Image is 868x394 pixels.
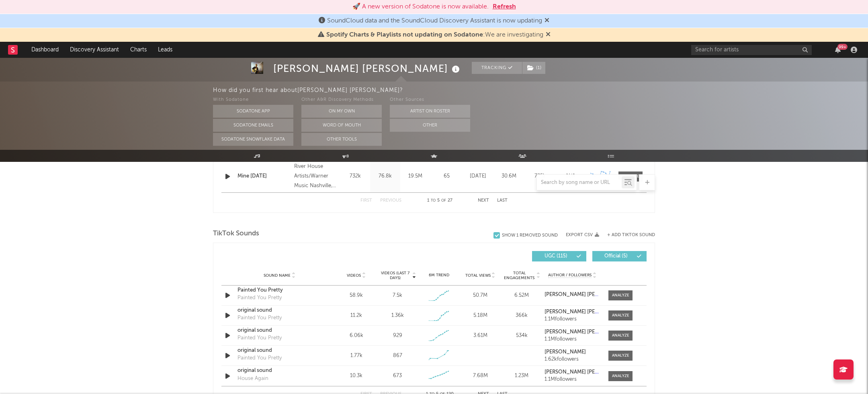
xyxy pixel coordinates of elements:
span: Sound Name [264,273,291,278]
button: Refresh [493,2,516,12]
div: original sound [237,347,321,355]
div: 50.7M [462,292,499,300]
span: SoundCloud data and the SoundCloud Discovery Assistant is now updating [327,18,542,24]
div: Painted You Pretty [237,294,282,302]
a: [PERSON_NAME] [545,349,600,355]
div: 6M Trend [420,272,458,278]
strong: [PERSON_NAME] [PERSON_NAME] [545,329,628,335]
span: of [441,199,446,202]
span: Dismiss [546,32,551,38]
button: Sodatone App [213,105,293,118]
a: original sound [237,367,321,375]
span: Total Views [465,273,491,278]
div: With Sodatone [213,95,293,105]
span: UGC ( 115 ) [537,254,574,259]
div: Painted You Pretty [237,354,282,362]
a: [PERSON_NAME] [PERSON_NAME] [545,329,600,335]
div: 5.18M [462,312,499,320]
div: 11.2k [338,312,375,320]
span: Dismiss [545,18,549,24]
div: 🚀 A new version of Sodatone is now available. [352,2,489,12]
button: On My Own [301,105,382,118]
a: [PERSON_NAME] [PERSON_NAME] [545,309,600,315]
a: Leads [152,42,178,58]
div: 3.61M [462,332,499,340]
div: River House Artists/Warner Music Nashville, © 2025 River House Artists under exclusive license to... [294,162,338,191]
div: 58.9k [338,292,375,300]
span: to [431,199,436,202]
button: Word Of Mouth [301,119,382,132]
div: Other A&R Discovery Methods [301,95,382,105]
input: Search for artists [691,45,812,55]
span: ( 1 ) [522,62,546,74]
a: Charts [125,42,152,58]
div: 732k [342,172,368,180]
div: 725k [526,172,553,180]
span: Official ( 5 ) [598,254,635,259]
div: Painted You Pretty [237,334,282,342]
div: 1.23M [503,372,540,380]
div: 65 [432,172,461,180]
div: 6.52M [503,292,540,300]
div: 7.5k [393,292,402,300]
button: Tracking [472,62,522,74]
div: 10.3k [338,372,375,380]
div: 76.8k [372,172,398,180]
a: [PERSON_NAME] [PERSON_NAME] [545,370,600,375]
div: 7.68M [462,372,499,380]
span: : We are investigating [326,32,543,38]
strong: [PERSON_NAME] [545,349,586,355]
strong: [PERSON_NAME] [PERSON_NAME] [545,309,628,314]
button: Other [390,119,470,132]
div: N/A [557,172,584,180]
div: 1.1M followers [545,377,600,382]
div: 1 5 27 [418,196,462,206]
div: 1.1M followers [545,316,600,322]
a: [PERSON_NAME] [PERSON_NAME] [545,292,600,298]
span: Spotify Charts & Playlists not updating on Sodatone [326,32,483,38]
div: Painted You Pretty [237,314,282,322]
button: Previous [380,198,401,203]
a: Painted You Pretty [237,286,321,294]
a: Dashboard [26,42,64,58]
input: Search by song name or URL [537,180,622,186]
button: Artist on Roster [390,105,470,118]
span: TikTok Sounds [213,229,259,239]
button: 99+ [835,47,841,53]
button: Last [497,198,508,203]
div: 1.1M followers [545,337,600,342]
div: House Again [237,375,268,383]
div: original sound [237,306,321,314]
span: Videos [347,273,361,278]
strong: [PERSON_NAME] [PERSON_NAME] [545,370,628,375]
div: 534k [503,332,540,340]
div: [PERSON_NAME] [PERSON_NAME] [273,62,462,75]
strong: [PERSON_NAME] [PERSON_NAME] [545,292,628,297]
button: First [360,198,372,203]
button: Next [478,198,489,203]
div: 673 [393,372,402,380]
span: Author / Followers [548,273,592,278]
div: 867 [393,352,402,360]
span: Total Engagements [503,271,536,280]
div: 1.36k [391,312,404,320]
div: 19.5M [402,172,428,180]
a: Mine [DATE] [237,172,290,180]
button: Sodatone Snowflake Data [213,133,293,146]
div: Other Sources [390,95,470,105]
button: UGC(115) [532,251,586,261]
div: Show 1 Removed Sound [502,233,558,238]
button: Official(5) [592,251,647,261]
button: (1) [522,62,545,74]
a: original sound [237,327,321,335]
div: [DATE] [465,172,491,180]
div: How did you first hear about [PERSON_NAME] [PERSON_NAME] ? [213,86,868,95]
div: 366k [503,312,540,320]
button: Other Tools [301,133,382,146]
button: Export CSV [566,233,599,237]
div: 929 [393,332,402,340]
